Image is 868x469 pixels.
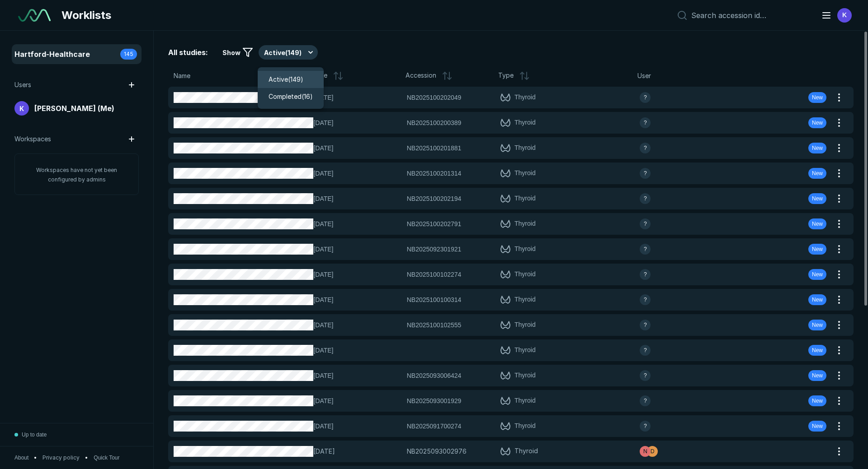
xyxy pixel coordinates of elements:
span: NB2025093002976 [407,446,467,456]
div: avatar-name [640,269,651,280]
span: [DATE] [313,168,401,178]
span: New [812,321,823,329]
button: [DATE]NB2025091700274Thyroidavatar-nameNew [168,415,832,437]
button: [DATE]NB2025100201314Thyroidavatar-nameNew [168,163,832,184]
span: Completed ( 16 ) [269,92,313,102]
span: New [812,220,823,228]
span: New [812,119,823,127]
span: [PERSON_NAME] (Me) [34,103,114,114]
span: ? [644,220,647,228]
span: User [637,71,651,81]
div: avatar-name [640,193,651,204]
input: Search accession id… [691,11,810,20]
div: avatar-name [640,395,651,406]
div: New [808,218,826,229]
span: NB2025091700274 [407,421,462,431]
span: [DATE] [313,93,401,102]
span: [DATE] [313,345,401,355]
span: Thyroid [514,395,536,406]
span: Worklists [61,7,111,23]
span: New [812,397,823,405]
span: Thyroid [514,345,536,356]
span: ? [644,422,647,430]
span: New [812,93,823,102]
div: New [808,395,826,406]
div: Active(149) [258,67,324,109]
div: New [808,345,826,356]
span: NB2025100100314 [407,295,462,305]
span: ? [644,346,647,354]
button: Quick Tour [94,454,119,462]
button: Up to date [14,423,47,446]
span: K [19,104,24,113]
span: Thyroid [514,320,536,330]
span: Name [174,71,190,81]
div: New [808,168,826,179]
span: Thyroid [514,168,536,179]
div: avatar-name [14,101,29,116]
div: avatar-name [640,143,651,153]
div: New [808,117,826,128]
a: avatar-name[PERSON_NAME] (Me) [13,99,141,117]
span: Type [498,70,514,81]
div: 145 [120,49,137,60]
span: [DATE] [313,269,401,279]
button: [DATE]NB2025100102555Thyroidavatar-nameNew [168,314,832,336]
span: D [651,447,655,455]
div: New [808,143,826,153]
span: ? [644,119,647,127]
span: Workspaces [14,134,51,144]
button: avatar-name [816,6,854,24]
div: avatar-name [640,370,651,381]
span: Thyroid [514,446,538,457]
span: [DATE] [313,219,401,229]
div: New [808,244,826,255]
span: Thyroid [514,269,536,280]
span: Workspaces have not yet been configured by admins [36,167,117,183]
span: New [812,195,823,203]
img: See-Mode Logo [18,9,51,22]
div: avatar-name [647,446,658,457]
div: New [808,92,826,103]
span: Users [14,80,31,90]
span: ? [644,245,647,253]
span: [DATE] [313,371,401,381]
button: [DATE]NB2025093006424Thyroidavatar-nameNew [168,365,832,386]
span: New [812,296,823,304]
span: Thyroid [514,370,536,381]
span: K [842,10,847,20]
div: avatar-name [640,446,651,457]
div: New [808,294,826,305]
div: New [808,193,826,204]
span: [DATE] [313,320,401,330]
span: [DATE] [313,396,401,406]
span: Thyroid [514,421,536,432]
button: [DATE]NB2025100202194Thyroidavatar-nameNew [168,188,832,209]
button: [DATE]NB2025093001929Thyroidavatar-nameNew [168,390,832,412]
span: ? [644,397,647,405]
div: New [808,370,826,381]
span: ? [644,371,647,380]
span: New [812,245,823,253]
span: New [812,270,823,279]
div: avatar-name [640,345,651,356]
button: [DATE]NB2025100100314Thyroidavatar-nameNew [168,289,832,311]
span: NB2025100102555 [407,320,462,330]
span: [DATE] [313,421,401,431]
span: • [85,454,88,462]
button: Active(149) [259,45,318,60]
span: Accession [406,70,436,81]
button: About [14,454,28,462]
div: avatar-name [640,117,651,128]
span: NB2025100102274 [407,269,462,279]
span: NB2025100202194 [407,194,462,204]
div: avatar-name [640,294,651,305]
span: • [34,454,37,462]
span: [DATE] [313,194,401,204]
div: New [808,269,826,280]
div: avatar-name [837,8,852,23]
div: avatar-name [640,244,651,255]
a: Privacy policy [42,454,80,462]
span: New [812,346,823,354]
